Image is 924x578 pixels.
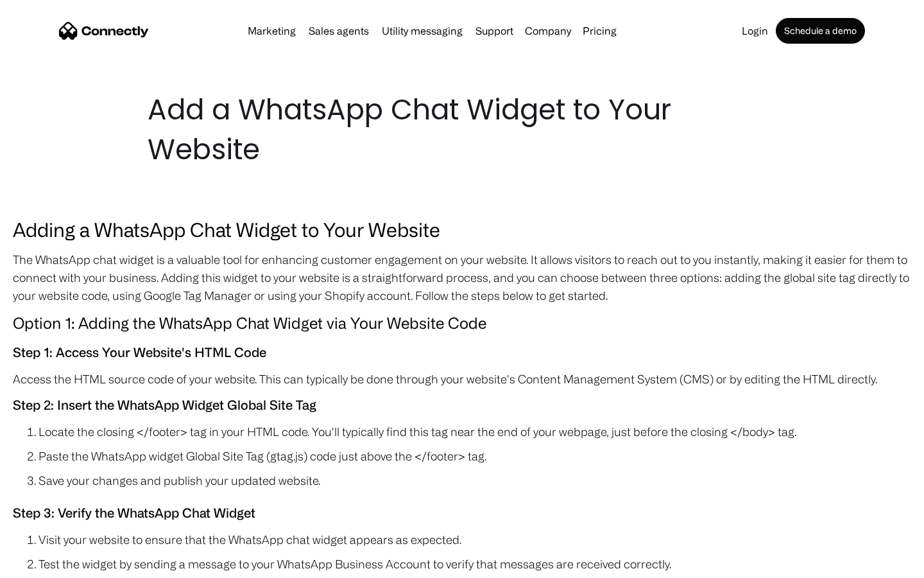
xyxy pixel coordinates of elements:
[13,370,911,388] p: Access the HTML source code of your website. This can typically be done through your website's Co...
[243,26,301,36] a: Marketing
[38,530,911,548] li: Visit your website to ensure that the WhatsApp chat widget appears as expected.
[13,502,911,524] h5: Step 3: Verify the WhatsApp Chat Widget
[38,447,911,465] li: Paste the WhatsApp widget Global Site Tag (gtag.js) code just above the </footer> tag.
[38,423,911,441] li: Locate the closing </footer> tag in your HTML code. You'll typically find this tag near the end o...
[38,471,911,489] li: Save your changes and publish your updated website.
[776,18,865,44] a: Schedule a demo
[26,556,77,574] ul: Language list
[148,90,776,170] h1: Add a WhatsApp Chat Widget to Your Website
[13,215,911,244] h3: Adding a WhatsApp Chat Widget to Your Website
[577,26,622,36] a: Pricing
[304,26,374,36] a: Sales agents
[13,250,911,304] p: The WhatsApp chat widget is a valuable tool for enhancing customer engagement on your website. It...
[13,342,911,363] h5: Step 1: Access Your Website's HTML Code
[470,26,518,36] a: Support
[525,22,571,40] div: Company
[737,26,773,36] a: Login
[377,26,468,36] a: Utility messaging
[38,555,911,573] li: Test the widget by sending a message to your WhatsApp Business Account to verify that messages ar...
[13,394,911,416] h5: Step 2: Insert the WhatsApp Widget Global Site Tag
[13,311,911,335] h4: Option 1: Adding the WhatsApp Chat Widget via Your Website Code
[13,556,77,574] aside: Language selected: English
